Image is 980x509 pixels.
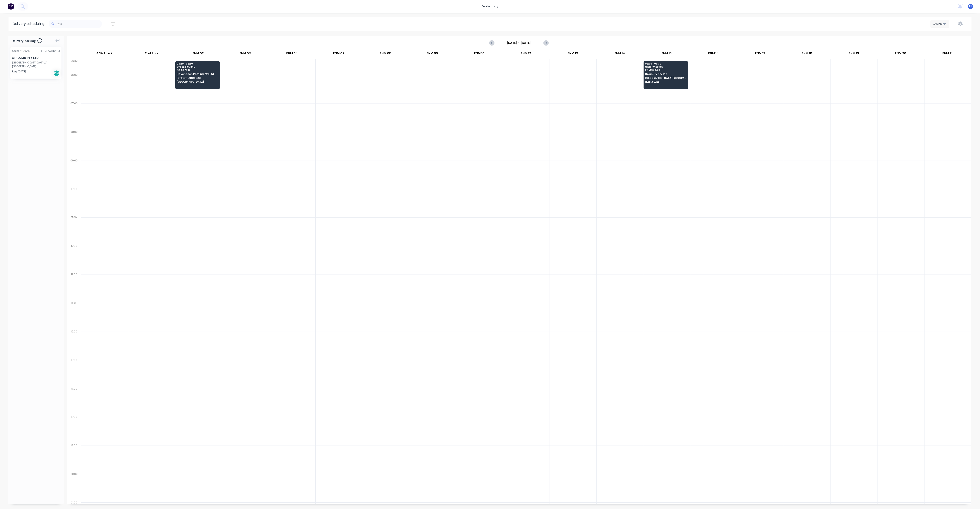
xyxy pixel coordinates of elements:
div: FNM 19 [830,50,877,59]
div: Vehicle [933,22,945,26]
div: FNM 02 [175,50,221,59]
div: 14:00 [67,301,81,329]
span: [STREET_ADDRESS] [177,77,218,79]
div: productivity [480,3,500,10]
div: FNM 21 [924,50,971,59]
div: 05:30 [67,58,81,72]
div: 18:00 [67,414,81,443]
div: 16:00 [67,358,81,386]
span: PO # 94041 A [645,69,686,71]
div: 13:00 [67,272,81,301]
span: PO # 37832 [177,69,218,71]
div: 06:00 [67,72,81,101]
div: FNM 14 [596,50,643,59]
div: FNM 03 [222,50,268,59]
div: 2nd Run [128,50,175,59]
input: Search for orders [57,20,102,28]
button: Vehicle [930,20,949,28]
div: 07:00 [67,101,81,129]
img: Factory [8,3,14,10]
div: Order # 190793 [12,49,30,53]
span: Delivery backlog [12,39,36,43]
div: 12:00 [67,243,81,272]
div: FNM 18 [784,50,830,59]
div: FNM 16 [690,50,736,59]
div: 11:00 [67,215,81,243]
div: 21:00 [67,500,81,505]
div: FNM 17 [737,50,783,59]
div: FNM 20 [877,50,924,59]
div: 09:00 [67,158,81,187]
div: ACA Truck [81,50,128,59]
div: 81PLUMB PTY LTD [12,55,60,60]
div: Del [53,70,60,76]
span: Order # 190783 [645,66,686,68]
div: [GEOGRAPHIC_DATA] [12,65,60,68]
span: [GEOGRAPHIC_DATA] [GEOGRAPHIC_DATA] [645,77,686,79]
div: FNM 08 [362,50,409,59]
div: FNM 10 [456,50,502,59]
div: 17:00 [67,386,81,415]
div: FNM 15 [643,50,690,59]
span: Havendeen Roofing Pty Ltd [177,73,218,75]
div: 10:00 [67,187,81,215]
div: FNM 12 [503,50,549,59]
span: F1 [969,4,972,8]
div: 11:51 AM [DATE] [41,49,60,53]
div: 15:00 [67,329,81,358]
div: FNM 09 [409,50,456,59]
div: [GEOGRAPHIC_DATA] CAMPUS [12,61,47,65]
div: 20:00 [67,472,81,500]
div: FNM 06 [269,50,315,59]
span: Order # 190845 [177,66,218,68]
span: 05:30 - 06:30 [177,62,218,65]
span: Req. [DATE] [12,70,26,73]
div: Delivery scheduling [9,17,49,31]
div: FNM 07 [315,50,362,59]
span: 1 [37,38,42,43]
span: 05:30 - 06:30 [645,62,686,65]
div: FNM 13 [550,50,596,59]
span: Dowbury Pty Ltd [645,73,686,75]
span: [GEOGRAPHIC_DATA] [177,81,218,83]
div: 08:00 [67,129,81,158]
div: 19:00 [67,443,81,472]
span: HELENSVALE [645,81,686,83]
